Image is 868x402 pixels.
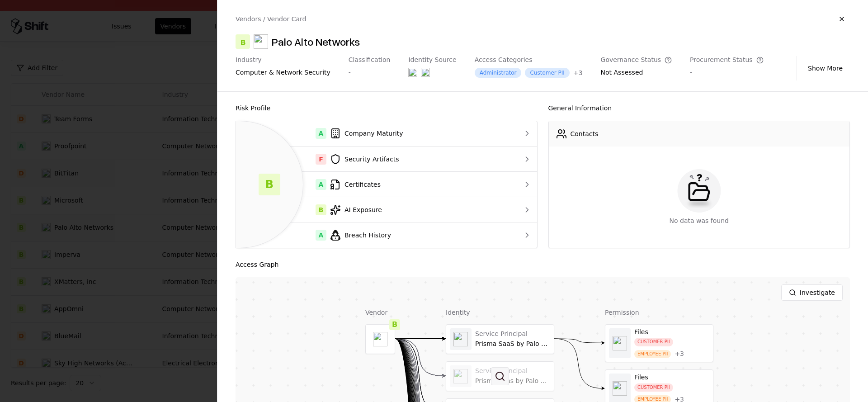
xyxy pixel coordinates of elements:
[408,56,456,64] div: Identity Source
[243,179,499,190] div: Certificates
[316,154,326,165] div: F
[634,350,671,359] div: EMPLOYEE PII
[475,56,583,64] div: Access Categories
[548,103,850,114] div: General Information
[634,374,709,382] div: Files
[365,308,395,317] div: Vendor
[690,56,764,64] div: Procurement Status
[573,68,583,77] button: +3
[243,204,499,215] div: AI Exposure
[316,128,326,139] div: A
[675,350,684,358] button: +3
[243,230,499,241] div: Breach History
[349,56,391,64] div: Classification
[475,68,522,78] div: Administrator
[408,68,417,77] img: entra.microsoft.com
[236,259,850,270] div: Access Graph
[349,68,391,77] div: -
[446,308,554,317] div: Identity
[571,129,599,138] div: Contacts
[421,68,430,77] img: okta.com
[475,330,550,338] div: Service Principal
[316,204,326,215] div: B
[601,56,672,64] div: Governance Status
[573,68,583,77] div: + 3
[634,383,673,392] div: CUSTOMER PII
[236,34,250,49] div: B
[316,179,326,190] div: A
[243,128,499,139] div: Company Maturity
[605,308,713,317] div: Permission
[272,34,360,49] div: Palo Alto Networks
[259,174,280,195] div: B
[316,230,326,241] div: A
[601,68,672,80] div: Not Assessed
[634,338,673,346] div: CUSTOMER PII
[690,68,764,77] div: -
[236,68,330,77] div: computer & network security
[525,68,569,78] div: Customer PII
[236,14,306,24] div: Vendors / Vendor Card
[634,328,709,336] div: Files
[389,319,400,330] div: B
[236,103,538,114] div: Risk Profile
[475,340,550,348] div: Prisma SaaS by Palo Alto Networks NAM
[236,56,330,64] div: Industry
[254,34,268,49] img: Palo Alto Networks
[243,154,499,165] div: Security Artifacts
[675,350,684,358] div: + 3
[801,60,850,76] button: Show More
[781,284,843,301] button: Investigate
[670,216,729,225] div: No data was found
